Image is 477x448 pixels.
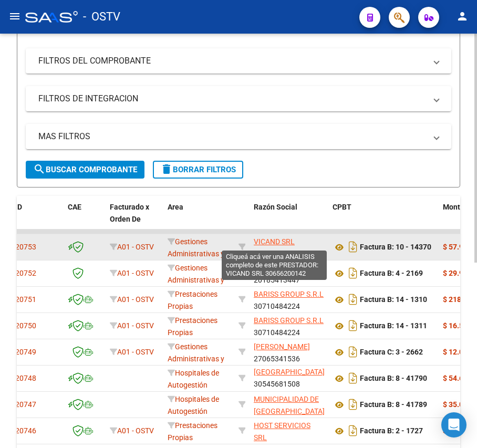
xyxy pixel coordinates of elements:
span: Buscar Comprobante [33,165,137,174]
div: 30545681508 [254,367,324,389]
div: 27065341536 [254,341,324,363]
span: Hospitales de Autogestión [168,369,219,389]
mat-icon: person [456,10,469,23]
datatable-header-cell: Facturado x Orden De [106,196,163,242]
span: 20747 [15,400,36,409]
i: Descargar documento [346,396,360,413]
strong: Factura B: 10 - 14370 [360,243,431,252]
span: Razón Social [254,203,297,211]
span: CAE [68,203,81,211]
span: Prestaciones Propias [168,316,217,337]
datatable-header-cell: Razón Social [250,196,328,242]
span: 20752 [15,269,36,277]
mat-panel-title: FILTROS DEL COMPROBANTE [38,55,426,67]
strong: Factura B: 14 - 1311 [360,322,427,330]
i: Descargar documento [346,291,360,308]
span: 20751 [15,295,36,304]
div: 30656200142 [254,236,324,258]
span: HOST SERVICIOS SRL [254,421,310,442]
button: Buscar Comprobante [26,161,144,179]
span: A01 - OSTV [117,269,154,277]
div: 30710484224 [254,315,324,337]
button: Borrar Filtros [153,161,243,179]
span: Prestaciones Propias [168,290,217,310]
span: 20753 [15,243,36,251]
span: CPBT [333,203,351,211]
span: [PERSON_NAME] [254,342,310,351]
i: Descargar documento [346,370,360,387]
span: Borrar Filtros [160,165,236,174]
strong: Factura C: 3 - 2662 [360,348,423,357]
span: Prestaciones Propias [168,421,217,442]
span: A01 - OSTV [117,295,154,304]
datatable-header-cell: Area [163,196,234,242]
mat-expansion-panel-header: FILTROS DE INTEGRACION [26,86,451,111]
i: Descargar documento [346,343,360,360]
mat-icon: menu [8,10,21,23]
strong: Factura B: 2 - 1727 [360,427,423,435]
div: 30545681508 [254,393,324,415]
span: A01 - OSTV [117,426,154,435]
strong: Factura B: 8 - 41789 [360,401,427,409]
span: A01 - OSTV [117,243,154,251]
span: - OSTV [83,5,120,28]
span: 20749 [15,348,36,356]
mat-panel-title: MAS FILTROS [38,131,426,142]
div: 30710484224 [254,288,324,310]
div: Open Intercom Messenger [441,412,466,437]
mat-expansion-panel-header: MAS FILTROS [26,124,451,149]
span: SALATINO ROQUE [254,264,314,272]
span: A01 - OSTV [117,321,154,330]
span: VICAND SRL [254,237,295,246]
span: ID [15,203,22,211]
datatable-header-cell: CPBT [328,196,439,242]
span: Monto [443,203,464,211]
strong: Factura B: 14 - 1310 [360,296,427,304]
div: 33712005969 [254,420,324,442]
span: Gestiones Administrativas y Otros [168,237,224,270]
span: Facturado x Orden De [110,203,149,223]
span: Area [168,203,183,211]
span: Gestiones Administrativas y Otros [168,342,224,375]
mat-icon: delete [160,163,173,175]
i: Descargar documento [346,317,360,334]
i: Descargar documento [346,422,360,439]
span: BARISS GROUP S.R.L [254,290,324,298]
mat-expansion-panel-header: FILTROS DEL COMPROBANTE [26,48,451,74]
span: BARISS GROUP S.R.L [254,316,324,325]
datatable-header-cell: ID [11,196,64,242]
span: Hospitales de Autogestión [168,395,219,415]
strong: Factura B: 4 - 2169 [360,269,423,278]
span: Gestiones Administrativas y Otros [168,264,224,296]
span: 20748 [15,374,36,382]
i: Descargar documento [346,265,360,282]
mat-panel-title: FILTROS DE INTEGRACION [38,93,426,105]
span: A01 - OSTV [117,348,154,356]
div: 20185413447 [254,262,324,284]
strong: Factura B: 8 - 41790 [360,374,427,383]
span: 20746 [15,426,36,435]
datatable-header-cell: CAE [64,196,106,242]
mat-icon: search [33,163,46,175]
i: Descargar documento [346,238,360,255]
span: 20750 [15,321,36,330]
span: MUNICIPALIDAD DE [GEOGRAPHIC_DATA] [254,395,325,415]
